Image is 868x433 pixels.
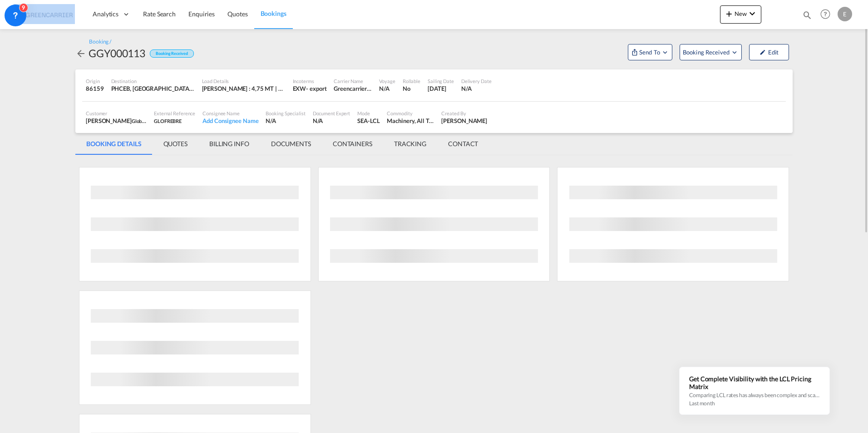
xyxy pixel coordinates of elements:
span: Send To [638,48,661,57]
md-icon: icon-plus 400-fg [724,8,735,19]
md-tab-item: QUOTES [153,133,198,155]
div: EXW [293,84,306,93]
md-icon: icon-chevron-down [747,8,758,19]
button: Open demo menu [628,44,672,60]
div: Booking / [89,38,111,46]
div: [PERSON_NAME] : 4,75 MT | Volumetric Wt : 6,38 CBM | Chargeable Wt : 6,38 W/M [202,84,286,93]
img: 1378a7308afe11ef83610d9e779c6b34.png [14,4,75,25]
md-tab-item: CONTACT [437,133,489,155]
div: [PERSON_NAME] [86,117,147,125]
div: Help [818,6,838,23]
div: E [838,7,852,21]
span: Rate Search [143,10,176,18]
span: Analytics [93,10,118,19]
div: N/A [266,117,305,125]
span: Global Freight Management Deutschland GmbH [132,117,236,124]
span: GLOFREBRE [154,118,182,124]
div: No [403,84,420,93]
md-tab-item: TRACKING [383,133,437,155]
span: Bookings [261,10,286,17]
div: Booking Received [150,49,193,58]
md-tab-item: BILLING INFO [198,133,260,155]
div: Booking Specialist [266,110,305,117]
div: GGY000113 [89,46,145,60]
div: Load Details [202,78,286,84]
md-icon: icon-arrow-left [75,48,86,59]
div: icon-arrow-left [75,46,89,60]
span: Help [818,6,833,22]
md-tab-item: BOOKING DETAILS [75,133,153,155]
md-tab-item: DOCUMENTS [260,133,322,155]
span: Enquiries [188,10,215,18]
div: Destination [111,78,195,84]
div: Incoterms [293,78,327,84]
span: Booking Received [683,48,730,57]
span: New [724,10,758,17]
div: icon-magnify [802,10,812,24]
div: Heino Juschas [441,117,487,125]
md-icon: icon-magnify [802,10,812,20]
div: Created By [441,110,487,117]
div: N/A [379,84,395,93]
div: Customer [86,110,147,117]
div: SEA-LCL [357,117,380,125]
div: Machinery, All Types [387,117,434,125]
div: Mode [357,110,380,117]
div: Voyage [379,78,395,84]
button: Open demo menu [680,44,742,60]
div: Greencarrier Consolidators [334,84,372,93]
span: Quotes [227,10,247,18]
md-icon: icon-pencil [759,49,766,55]
md-tab-item: CONTAINERS [322,133,383,155]
div: Origin [86,78,104,84]
div: Sailing Date [428,78,454,84]
button: icon-pencilEdit [749,44,789,60]
div: Add Consignee Name [202,117,258,125]
div: Consignee Name [202,110,258,117]
div: N/A [313,117,350,125]
div: N/A [461,84,492,93]
div: External Reference [154,110,195,117]
div: - export [306,84,326,93]
div: 20 Sep 2025 [428,84,454,93]
button: icon-plus 400-fgNewicon-chevron-down [720,5,761,24]
div: Carrier Name [334,78,372,84]
div: 86159 [86,84,104,93]
div: Rollable [403,78,420,84]
div: Delivery Date [461,78,492,84]
div: Document Expert [313,110,350,117]
div: PHCEB, Cebu, Philippines, South East Asia, Asia Pacific [111,84,195,93]
div: Commodity [387,110,434,117]
md-pagination-wrapper: Use the left and right arrow keys to navigate between tabs [75,133,489,155]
